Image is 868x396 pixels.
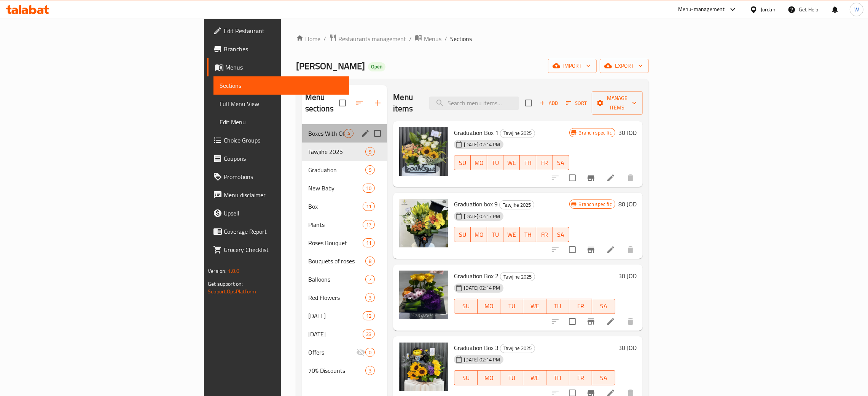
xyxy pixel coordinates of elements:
[500,129,535,138] span: Tawjihe 2025
[521,95,537,111] span: Select section
[539,157,549,168] span: FR
[454,299,477,314] button: SU
[539,229,549,240] span: FR
[363,331,374,338] span: 23
[500,272,535,281] span: Tawjihe 2025
[207,204,349,222] a: Upsell
[207,22,349,40] a: Edit Restaurant
[564,314,580,329] span: Select to update
[500,344,535,353] span: Tawjihe 2025
[365,293,375,302] div: items
[224,154,343,163] span: Coupons
[363,185,374,192] span: 10
[503,301,520,312] span: TU
[474,229,484,240] span: MO
[523,229,533,240] span: TH
[207,241,349,259] a: Grocery Checklist
[503,372,520,383] span: TU
[537,97,561,109] button: Add
[556,229,566,240] span: SA
[363,312,374,320] span: 12
[225,63,343,72] span: Menus
[363,220,375,229] div: items
[296,57,365,74] span: [PERSON_NAME]
[471,227,487,242] button: MO
[302,179,387,197] div: New Baby10
[365,348,375,357] div: items
[207,149,349,168] a: Coupons
[208,287,256,296] a: Support.OpsPlatform
[302,252,387,270] div: Bouquets of roses8
[500,370,523,385] button: TU
[308,311,363,320] span: [DATE]
[454,127,499,138] span: Graduation Box 1
[308,329,363,339] span: [DATE]
[308,257,366,266] div: Bouquets of roses
[308,348,357,357] span: Offers
[549,372,566,383] span: TH
[598,93,637,112] span: Manage items
[207,40,349,58] a: Branches
[228,266,240,276] span: 1.0.0
[600,59,649,73] button: export
[302,161,387,179] div: Graduation9
[308,293,366,302] span: Red Flowers
[500,344,535,353] div: Tawjihe 2025
[302,288,387,307] div: Red Flowers3
[399,342,448,391] img: Graduation Box 3
[549,301,566,312] span: TH
[454,198,498,210] span: Graduation box 9
[592,370,615,385] button: SA
[213,76,349,95] a: Sections
[363,238,375,247] div: items
[520,155,536,170] button: TH
[618,127,637,138] h6: 30 JOD
[213,113,349,131] a: Edit Menu
[366,349,374,356] span: 0
[554,61,591,71] span: import
[363,329,375,339] div: items
[409,34,412,43] li: /
[499,200,534,209] div: Tawjihe 2025
[556,157,566,168] span: SA
[208,279,243,289] span: Get support on:
[457,372,474,383] span: SU
[308,129,344,138] span: Boxes With Offers
[761,5,776,14] div: Jordan
[224,26,343,35] span: Edit Restaurant
[338,34,406,43] span: Restaurants management
[302,325,387,343] div: [DATE]23
[393,92,420,114] h2: Menu items
[564,97,589,109] button: Sort
[365,275,375,284] div: items
[471,155,487,170] button: MO
[363,203,374,210] span: 11
[207,186,349,204] a: Menu disclaimer
[429,97,519,110] input: search
[308,165,366,174] span: Graduation
[678,5,725,14] div: Menu-management
[618,199,637,209] h6: 80 JOD
[526,301,543,312] span: WE
[366,276,374,283] span: 7
[208,266,226,276] span: Version:
[506,157,517,168] span: WE
[621,312,640,331] button: delete
[399,271,448,319] img: Graduation Box 2
[308,238,363,247] div: Roses Bouquet
[224,190,343,200] span: Menu disclaimer
[582,312,600,331] button: Branch-specific-item
[537,97,561,109] span: Add item
[457,229,468,240] span: SU
[503,227,520,242] button: WE
[308,220,363,229] span: Plants
[606,245,615,254] a: Edit menu item
[569,299,592,314] button: FR
[329,34,406,44] a: Restaurants management
[618,342,637,353] h6: 30 JOD
[308,275,366,284] span: Balloons
[308,184,363,193] div: New Baby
